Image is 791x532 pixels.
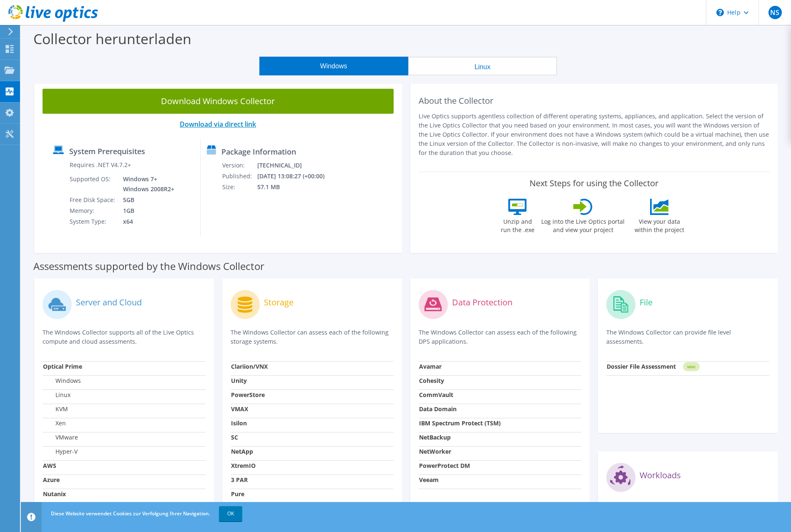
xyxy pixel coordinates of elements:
strong: Veeam [419,476,439,484]
p: The Windows Collector supports all of the Live Optics compute and cloud assessments. [43,328,206,346]
label: Windows [43,377,81,385]
strong: CommVault [419,391,453,399]
strong: IBM Spectrum Protect (TSM) [419,419,501,427]
label: Server and Cloud [76,298,142,307]
td: 57.1 MB [257,182,335,192]
label: Unzip and run the .exe [498,215,537,234]
strong: Nutanix [43,490,66,498]
strong: NetWorker [419,447,451,455]
td: Size: [222,182,257,192]
label: File [640,298,653,307]
label: Requires .NET V4.7.2+ [70,161,131,169]
td: System Type: [69,216,117,227]
label: Data Protection [452,298,512,307]
strong: Cohesity [419,377,444,385]
label: Storage [264,298,294,307]
label: Log into the Live Optics portal and view your project [541,215,625,234]
p: The Windows Collector can assess each of the following storage systems. [231,328,394,346]
strong: NetApp [231,447,253,455]
p: Live Optics supports agentless collection of different operating systems, appliances, and applica... [419,112,770,157]
label: Assessments supported by the Windows Collector [33,262,264,270]
label: Next Steps for using the Collector [530,178,658,188]
label: Package Information [221,147,296,156]
td: [DATE] 13:08:27 (+00:00) [257,171,335,182]
strong: VMAX [231,405,248,413]
span: NS [768,6,782,19]
td: Published: [222,171,257,182]
button: Linux [408,57,557,75]
td: Memory: [69,205,117,216]
strong: Pure [231,490,244,498]
a: OK [219,506,242,521]
label: KVM [43,405,68,413]
strong: Optical Prime [43,362,82,370]
label: System Prerequisites [69,147,145,155]
label: Xen [43,419,66,427]
strong: SC [231,433,238,441]
strong: Azure [43,476,60,484]
span: Diese Website verwendet Cookies zur Verfolgung Ihrer Navigation. [51,510,210,517]
td: Free Disk Space: [69,195,117,205]
p: The Windows Collector can provide file level assessments. [606,328,769,346]
label: Linux [43,391,70,399]
td: x64 [117,216,176,227]
td: Supported OS: [69,174,117,195]
td: [TECHNICAL_ID] [257,160,335,171]
label: Hyper-V [43,447,78,456]
strong: 3 PAR [231,476,248,484]
strong: Unity [231,377,247,385]
strong: PowerProtect DM [419,462,470,470]
label: View your data within the project [629,215,689,234]
strong: Clariion/VNX [231,362,268,370]
h2: About the Collector [419,96,770,106]
button: Windows [259,57,408,75]
label: VMware [43,433,78,442]
strong: Isilon [231,419,247,427]
strong: AWS [43,462,56,470]
strong: Data Domain [419,405,457,413]
tspan: NEW! [687,365,696,369]
td: 5GB [117,195,176,205]
svg: \n [716,9,724,16]
strong: NetBackup [419,433,451,441]
p: The Windows Collector can assess each of the following DPS applications. [419,328,582,346]
strong: PowerStore [231,391,265,399]
strong: Dossier File Assessment [607,362,676,370]
td: 1GB [117,205,176,216]
td: Version: [222,160,257,171]
label: Workloads [640,471,681,480]
strong: Avamar [419,362,442,370]
label: Collector herunterladen [33,29,191,48]
a: Download Windows Collector [43,89,394,114]
p: The Windows Collector can assess each of the following applications. [606,501,769,519]
a: Download via direct link [180,120,256,129]
strong: XtremIO [231,462,256,470]
td: Windows 7+ Windows 2008R2+ [117,174,176,195]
